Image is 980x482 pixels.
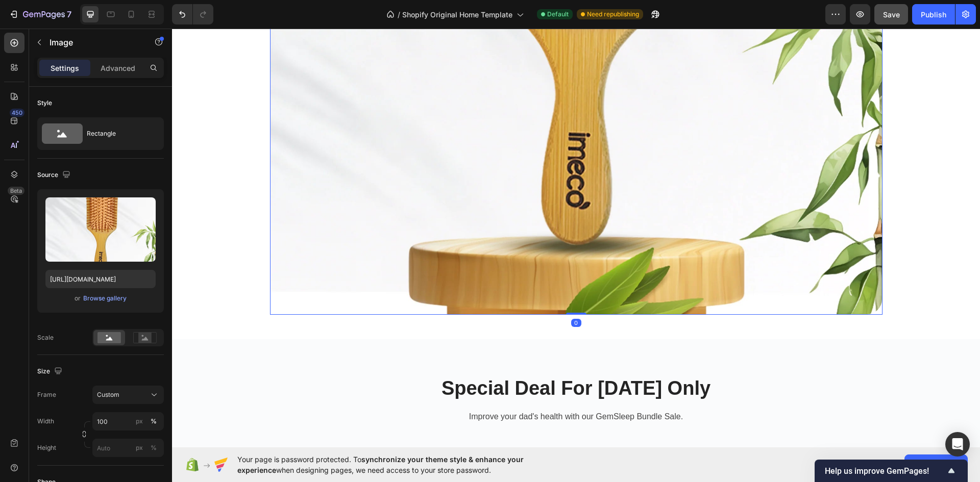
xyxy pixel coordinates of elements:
div: Undo/Redo [172,4,213,24]
div: Open Intercom Messenger [945,432,970,456]
label: Frame [37,390,56,399]
div: Browse gallery [83,294,127,303]
div: Publish [921,9,946,20]
div: Size [37,365,64,378]
p: Image [50,36,136,48]
div: % [151,417,157,426]
input: https://example.com/image.jpg [45,270,156,288]
span: Custom [97,390,119,399]
span: Save [883,10,900,19]
button: Show survey - Help us improve GemPages! [825,465,958,477]
p: Improve your dad's health with our GemSleep Bundle Sale. [209,382,600,394]
p: Advanced [101,63,135,73]
div: Scale [37,333,54,342]
span: Your page is password protected. To when designing pages, we need access to your store password. [237,454,563,475]
button: Custom [92,386,164,404]
span: / [398,9,400,20]
p: 7 [67,8,71,20]
button: % [133,415,145,427]
p: Special Deal For [DATE] Only [99,348,709,372]
input: px% [92,412,164,430]
span: Shopify Original Home Template [402,9,512,20]
span: Help us improve GemPages! [825,466,945,476]
button: Save [874,4,908,24]
label: Width [37,417,54,426]
span: or [75,292,81,305]
iframe: Design area [172,29,980,447]
label: Height [37,443,56,452]
span: Need republishing [587,10,639,19]
button: Publish [912,4,955,24]
p: Settings [51,63,79,73]
div: % [151,443,157,452]
button: % [133,442,145,454]
div: Source [37,168,72,182]
div: Style [37,98,52,108]
div: Beta [8,187,24,195]
input: px% [92,439,164,457]
button: Allow access [904,454,968,475]
div: Rectangle [87,122,149,145]
span: Default [547,10,569,19]
div: px [136,443,143,452]
button: px [148,415,160,427]
button: px [148,442,160,454]
button: 7 [4,4,76,24]
div: 0 [399,290,409,298]
span: synchronize your theme style & enhance your experience [237,455,524,474]
img: preview-image [45,197,156,262]
button: Browse gallery [83,293,127,303]
div: px [136,417,143,426]
div: 450 [10,109,24,117]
